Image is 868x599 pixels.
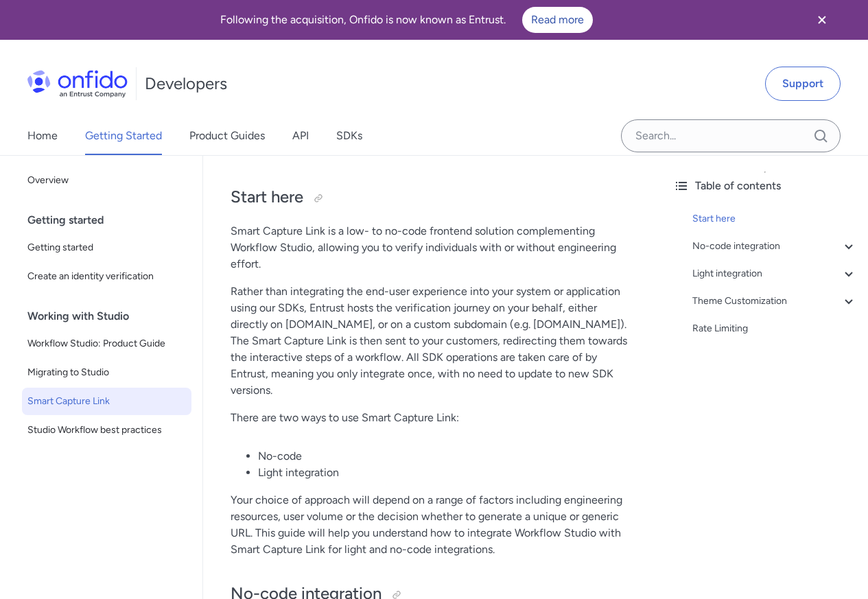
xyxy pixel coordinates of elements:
[797,3,847,37] button: Close banner
[22,416,191,444] a: Studio Workflow best practices
[145,73,227,95] h1: Developers
[27,239,186,256] span: Getting started
[673,178,857,194] div: Table of contents
[22,263,191,290] a: Create an identity verification
[292,117,309,155] a: API
[231,410,635,426] p: There are two ways to use Smart Capture Link:
[27,422,186,438] span: Studio Workflow best practices
[692,293,857,309] a: Theme Customization
[85,117,162,155] a: Getting Started
[692,266,857,282] a: Light integration
[27,303,197,330] div: Working with Studio
[27,336,186,352] span: Workflow Studio: Product Guide
[27,268,186,285] span: Create an identity verification
[231,283,635,399] p: Rather than integrating the end-user experience into your system or application using our SDKs, E...
[621,119,841,152] input: Onfido search input field
[27,393,186,410] span: Smart Capture Link
[16,7,797,33] div: Following the acquisition, Onfido is now known as Entrust.
[27,207,197,234] div: Getting started
[258,448,635,465] li: No-code
[22,388,191,415] a: Smart Capture Link
[336,117,362,155] a: SDKs
[692,238,857,255] a: No-code integration
[22,234,191,261] a: Getting started
[522,7,593,33] a: Read more
[22,167,191,194] a: Overview
[258,465,635,481] li: Light integration
[231,492,635,558] p: Your choice of approach will depend on a range of factors including engineering resources, user v...
[231,223,635,272] p: Smart Capture Link is a low- to no-code frontend solution complementing Workflow Studio, allowing...
[27,364,186,381] span: Migrating to Studio
[22,359,191,386] a: Migrating to Studio
[27,117,58,155] a: Home
[27,70,128,97] img: Onfido Logo
[27,172,186,189] span: Overview
[231,186,635,209] h2: Start here
[814,12,830,28] svg: Close banner
[765,67,841,101] a: Support
[692,211,857,227] a: Start here
[692,320,857,337] a: Rate Limiting
[189,117,265,155] a: Product Guides
[22,330,191,357] a: Workflow Studio: Product Guide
